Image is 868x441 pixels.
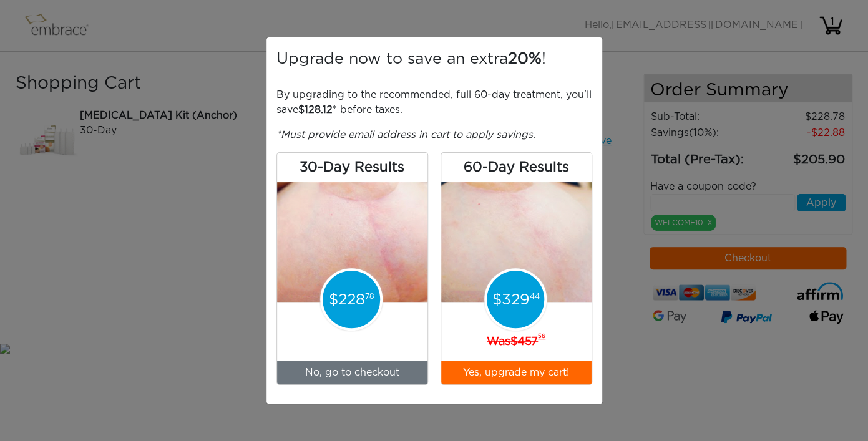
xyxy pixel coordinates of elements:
img: week4_V3.png [277,182,427,302]
p: By upgrading to the recommended, full 60-day treatment, you'll save * before taxes. [276,87,592,117]
span: 329 [492,293,529,308]
i: *Must provide email address in cart to apply savings. [276,130,535,140]
sup: 56 [538,334,545,339]
button: Yes, upgrade my cart! [441,361,592,384]
span: 20% [508,51,542,67]
h5: Upgrade now to save an extra ! [276,47,546,71]
h3: 30-Day Results [277,153,427,182]
b: Was [487,336,545,347]
span: 78 [365,293,374,300]
span: 228 [329,293,365,308]
img: week8_V3.png [441,182,592,302]
span: 128.12 [298,105,333,115]
h3: 60-Day Results [441,153,592,182]
span: 44 [529,293,539,300]
a: No, go to checkout [277,361,427,384]
span: 457 [510,336,538,347]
